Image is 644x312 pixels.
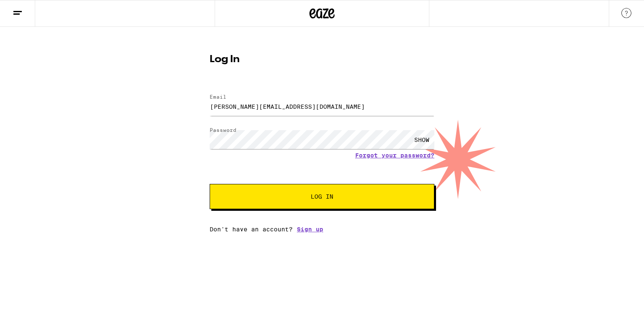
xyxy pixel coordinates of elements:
[210,94,226,100] label: Email
[210,55,434,65] h1: Log In
[210,184,434,209] button: Log In
[5,6,60,13] span: Hi. Need any help?
[355,152,434,159] a: Forgot your password?
[210,97,434,116] input: Email
[210,127,236,133] label: Password
[311,194,333,199] span: Log In
[409,130,434,149] div: SHOW
[210,226,434,233] div: Don't have an account?
[297,226,323,233] a: Sign up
